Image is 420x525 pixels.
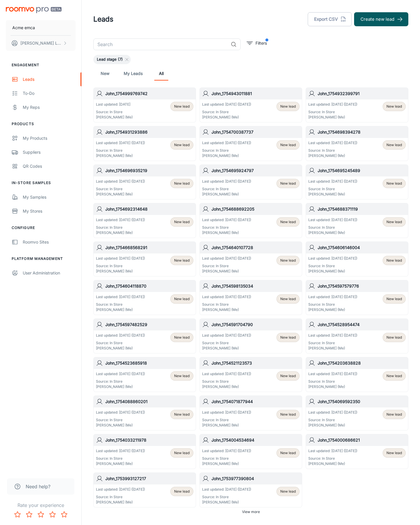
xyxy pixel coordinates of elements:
p: Source: In Store [96,148,145,153]
div: Leads [23,76,76,83]
span: New lead [386,104,402,109]
a: John_1754668568291Last updated: [DATE] ([DATE])Source: In Store[PERSON_NAME] (Me)New lead [93,242,196,276]
h6: John_1754069592350 [318,398,406,405]
p: [PERSON_NAME] (Me) [202,192,251,197]
p: Source: In Store [308,263,357,269]
p: [PERSON_NAME] (Me) [308,384,357,389]
p: [PERSON_NAME] (Me) [96,384,145,389]
a: John_1754033211978Last updated: [DATE] ([DATE])Source: In Store[PERSON_NAME] (Me)New lead [93,434,196,469]
a: John_1754688692205Last updated: [DATE] ([DATE])Source: In Store[PERSON_NAME] (Me)New lead [199,203,302,238]
span: New lead [280,258,296,263]
div: To-do [23,90,76,97]
p: Source: In Store [96,225,145,230]
p: Source: In Store [202,148,251,153]
a: New [98,66,112,80]
a: John_1753993127217Last updated: [DATE] ([DATE])Source: In Store[PERSON_NAME] (Me)New lead [93,473,196,508]
p: [PERSON_NAME] (Me) [202,500,251,505]
p: Source: In Store [96,263,145,269]
a: John_1754598135034Last updated: [DATE] ([DATE])Source: In Store[PERSON_NAME] (Me)New lead [199,280,302,315]
h6: John_1754692314648 [105,206,193,212]
a: John_1754071877944Last updated: [DATE] ([DATE])Source: In Store[PERSON_NAME] (Me)New lead [199,395,302,430]
span: New lead [174,219,190,225]
p: [PERSON_NAME] (Me) [202,307,251,312]
h6: John_1754700387737 [211,129,300,135]
h6: John_1754688371119 [318,206,406,212]
div: Lead stage (7) [93,55,131,64]
a: John_1754203638828Last updated: [DATE] ([DATE])Source: In Store[PERSON_NAME] (Me)New lead [306,357,408,392]
p: [PERSON_NAME] (Me) [308,423,357,428]
a: John_1754606146004Last updated: [DATE] ([DATE])Source: In Store[PERSON_NAME] (Me)New lead [306,242,408,276]
p: [PERSON_NAME] (Me) [96,269,145,274]
span: New lead [386,142,402,148]
span: New lead [280,219,296,225]
p: Last updated: [DATE] ([DATE]) [96,448,145,454]
button: filter [245,38,268,48]
button: Rate 1 star [12,509,23,520]
div: My Stores [23,208,76,214]
p: Last updated: [DATE] ([DATE]) [202,487,251,492]
a: John_1754932399791Last updated: [DATE] ([DATE])Source: In Store[PERSON_NAME] (Me)New lead [306,87,408,123]
h6: John_1754000686621 [318,437,406,443]
p: Source: In Store [202,340,251,346]
div: My Samples [23,194,76,200]
p: Last updated: [DATE] ([DATE]) [308,179,357,184]
span: New lead [174,296,190,302]
a: John_1754604118870Last updated: [DATE] ([DATE])Source: In Store[PERSON_NAME] (Me)New lead [93,280,196,315]
p: Acme emca [12,24,35,31]
p: Last updated: [DATE] ([DATE]) [96,410,145,415]
span: New lead [174,335,190,340]
button: Rate 2 star [23,509,35,520]
p: Source: In Store [202,494,251,500]
p: Source: In Store [96,186,145,192]
span: New lead [280,489,296,494]
p: [PERSON_NAME] (Me) [96,346,145,351]
h1: Leads [93,14,113,24]
p: Last updated: [DATE] ([DATE]) [202,217,251,223]
p: Last updated: [DATE] [96,102,133,107]
span: New lead [280,104,296,109]
span: New lead [280,296,296,302]
h6: John_1754931293886 [105,129,193,135]
a: All [154,66,168,80]
div: My Products [23,135,76,141]
img: Roomvo PRO Beta [6,7,62,13]
p: Last updated: [DATE] ([DATE]) [308,140,357,146]
p: [PERSON_NAME] (Me) [96,423,145,428]
p: Last updated: [DATE] ([DATE]) [96,256,145,261]
a: John_1754597482529Last updated: [DATE] ([DATE])Source: In Store[PERSON_NAME] (Me)New lead [93,318,196,353]
p: Source: In Store [202,186,251,192]
p: Last updated: [DATE] ([DATE]) [202,256,251,261]
h6: John_1754004534694 [211,437,300,443]
h6: John_1754597482529 [105,321,193,328]
p: [PERSON_NAME] (Me) [96,461,145,466]
h6: John_1754033211978 [105,437,193,443]
span: New lead [174,450,190,456]
span: New lead [174,412,190,417]
h6: John_1754932399791 [318,90,406,97]
p: Source: In Store [308,109,357,115]
span: New lead [386,450,402,456]
span: New lead [280,373,296,379]
span: View more [242,509,260,514]
a: John_1754640107728Last updated: [DATE] ([DATE])Source: In Store[PERSON_NAME] (Me)New lead [199,242,302,276]
p: [PERSON_NAME] (Me) [202,384,251,389]
button: Rate 4 star [47,509,58,520]
button: Rate 5 star [58,509,70,520]
h6: John_1754528954474 [318,321,406,328]
p: Last updated: [DATE] ([DATE]) [308,256,357,261]
p: Source: In Store [96,302,145,307]
span: New lead [280,142,296,148]
p: [PERSON_NAME] (Me) [308,269,357,274]
a: John_1754523685918Last updated: [DATE] ([DATE])Source: In Store[PERSON_NAME] (Me)New lead [93,357,196,392]
span: New lead [386,412,402,417]
a: John_1754591704790Last updated: [DATE] ([DATE])Source: In Store[PERSON_NAME] (Me)New lead [199,318,302,353]
p: [PERSON_NAME] (Me) [202,461,251,466]
button: View more [240,508,262,516]
h6: John_1754640107728 [211,244,300,251]
p: Source: In Store [202,379,251,384]
a: John_1754528954474Last updated: [DATE] ([DATE])Source: In Store[PERSON_NAME] (Me)New lead [306,318,408,353]
h6: John_1754088860201 [105,398,193,405]
div: User Administration [23,270,76,276]
p: Last updated: [DATE] ([DATE]) [96,371,145,377]
p: Last updated: [DATE] ([DATE]) [308,102,357,107]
